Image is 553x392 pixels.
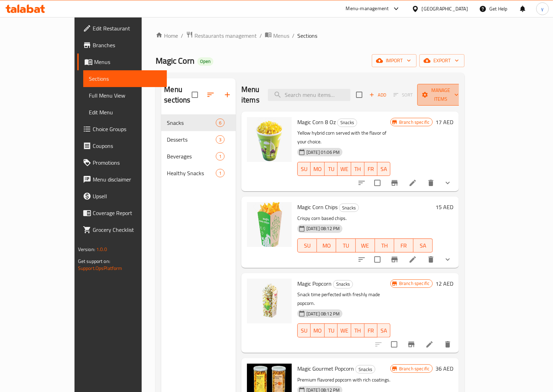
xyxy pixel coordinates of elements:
[77,54,167,70] a: Menus
[422,5,468,13] div: [GEOGRAPHIC_DATA]
[389,90,417,100] span: Select section first
[268,89,350,101] input: search
[439,174,456,191] button: show more
[297,290,390,308] p: Snack time perfected with freshly made popcorn.
[216,169,225,177] div: items
[93,142,161,150] span: Coupons
[93,226,161,234] span: Grocery Checklist
[333,280,353,288] span: Snacks
[423,251,439,268] button: delete
[77,137,167,154] a: Coupons
[396,119,432,126] span: Branch specific
[354,164,361,174] span: TH
[340,164,348,174] span: WE
[325,162,338,176] button: TU
[161,165,236,181] div: Healthy Snacks1
[297,31,317,40] span: Sections
[260,31,262,40] li: /
[89,108,161,116] span: Edit Menu
[377,323,390,337] button: SA
[336,238,355,252] button: TU
[409,179,417,187] a: Edit menu item
[380,326,388,336] span: SA
[396,280,432,287] span: Branch specific
[377,56,411,65] span: import
[161,131,236,148] div: Desserts3
[167,152,216,161] span: Beverages
[297,129,390,146] p: Yellow hybrid corn served with the flavor of your choice.
[444,179,452,187] svg: Show Choices
[93,125,161,133] span: Choice Groups
[78,257,110,266] span: Get support on:
[265,31,289,40] a: Menus
[292,31,295,40] li: /
[161,114,236,131] div: Snacks6
[197,57,213,66] div: Open
[352,87,367,102] span: Select section
[354,326,361,336] span: TH
[77,188,167,205] a: Upsell
[156,31,178,40] a: Home
[167,119,216,127] span: Snacks
[370,252,385,267] span: Select to update
[93,24,161,33] span: Edit Restaurant
[313,164,322,174] span: MO
[435,117,453,127] h6: 17 AED
[387,337,402,352] span: Select to update
[297,278,332,289] span: Magic Popcorn
[304,149,342,156] span: [DATE] 01:06 PM
[338,323,351,337] button: WE
[77,171,167,188] a: Menu disclaimer
[380,164,388,174] span: SA
[367,90,389,100] span: Add item
[161,148,236,165] div: Beverages1
[297,323,311,337] button: SU
[355,365,375,373] div: Snacks
[397,241,411,251] span: FR
[425,56,459,65] span: export
[167,169,216,177] span: Healthy Snacks
[339,204,359,212] div: Snacks
[325,323,338,337] button: TU
[423,86,459,104] span: Manage items
[367,164,375,174] span: FR
[317,238,336,252] button: MO
[444,255,452,264] svg: Show Choices
[297,363,354,374] span: Magic Gourmet Popcorn
[367,326,375,336] span: FR
[423,174,439,191] button: delete
[197,58,213,64] span: Open
[186,31,257,40] a: Restaurants management
[327,164,335,174] span: TU
[339,204,359,212] span: Snacks
[216,152,225,161] div: items
[297,162,311,176] button: SU
[377,162,390,176] button: SA
[167,135,216,144] span: Desserts
[353,251,370,268] button: sort-choices
[96,245,107,254] span: 1.0.0
[93,175,161,184] span: Menu disclaimer
[311,323,325,337] button: MO
[219,86,236,103] button: Add section
[300,164,308,174] span: SU
[346,5,389,13] div: Menu-management
[372,54,417,67] button: import
[356,365,375,373] span: Snacks
[77,37,167,54] a: Branches
[364,162,377,176] button: FR
[425,340,434,349] a: Edit menu item
[439,251,456,268] button: show more
[435,202,453,212] h6: 15 AED
[311,162,325,176] button: MO
[83,87,167,104] a: Full Menu View
[297,117,336,127] span: Magic Corn 8 Oz
[77,205,167,221] a: Coverage Report
[89,91,161,100] span: Full Menu View
[417,84,464,106] button: Manage items
[77,221,167,238] a: Grocery Checklist
[93,209,161,217] span: Coverage Report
